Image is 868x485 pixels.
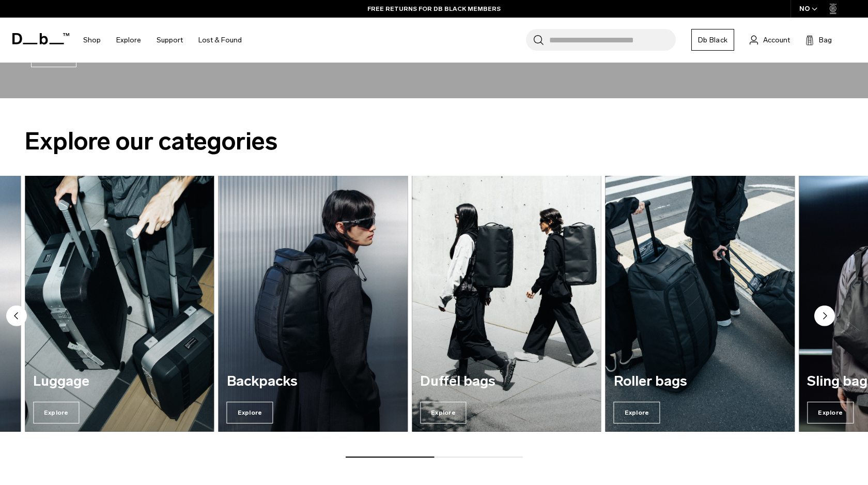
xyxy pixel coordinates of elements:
[219,176,408,432] a: Backpacks Explore
[219,176,408,432] div: 3 / 7
[227,374,400,389] h3: Backpacks
[420,374,593,389] h3: Duffel bags
[227,402,273,423] span: Explore
[614,374,787,389] h3: Roller bags
[75,18,250,63] nav: Main Navigation
[116,22,141,58] a: Explore
[819,35,832,46] span: Bag
[33,402,80,423] span: Explore
[807,402,854,423] span: Explore
[367,4,501,13] a: FREE RETURNS FOR DB BLACK MEMBERS
[25,123,843,160] h2: Explore our categories
[614,402,660,423] span: Explore
[805,34,832,46] button: Bag
[25,176,214,432] div: 2 / 7
[606,176,795,432] div: 5 / 7
[33,374,206,389] h3: Luggage
[606,176,795,432] a: Roller bags Explore
[83,22,101,58] a: Shop
[763,35,790,46] span: Account
[691,29,734,51] a: Db Black
[6,305,27,328] button: Previous slide
[420,402,467,423] span: Explore
[750,34,790,46] a: Account
[25,176,214,432] a: Luggage Explore
[412,176,601,432] div: 4 / 7
[198,22,242,58] a: Lost & Found
[157,22,183,58] a: Support
[412,176,601,432] a: Duffel bags Explore
[814,305,835,328] button: Next slide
